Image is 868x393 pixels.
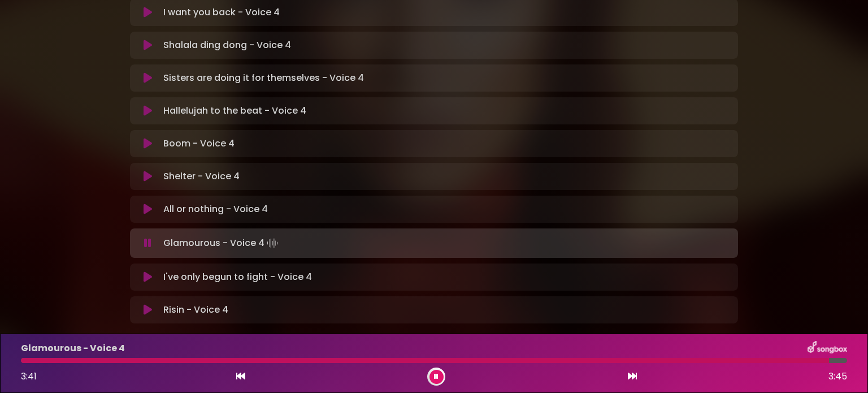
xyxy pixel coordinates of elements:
[21,342,125,355] p: Glamourous - Voice 4
[163,38,291,52] p: Shalala ding dong - Voice 4
[808,341,847,356] img: songbox-logo-white.png
[163,270,312,284] p: I've only begun to fight - Voice 4
[163,170,240,183] p: Shelter - Voice 4
[163,137,235,150] p: Boom - Voice 4
[264,235,280,251] img: waveform4.gif
[163,6,280,19] p: I want you back - Voice 4
[163,71,364,85] p: Sisters are doing it for themselves - Voice 4
[163,104,306,118] p: Hallelujah to the beat - Voice 4
[163,202,268,216] p: All or nothing - Voice 4
[163,235,280,251] p: Glamourous - Voice 4
[163,303,228,317] p: Risin - Voice 4
[21,370,37,383] span: 3:41
[828,370,847,383] span: 3:45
